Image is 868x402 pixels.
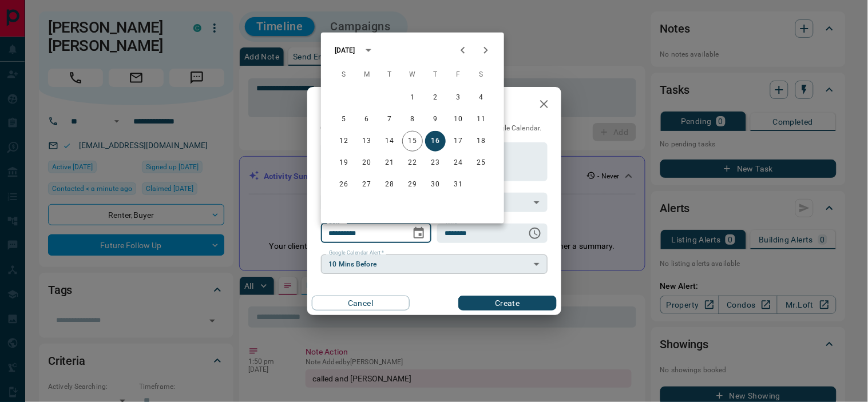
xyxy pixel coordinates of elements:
span: Monday [356,63,377,86]
button: 12 [334,131,354,152]
button: 17 [448,131,469,152]
button: 14 [379,131,400,152]
button: 18 [471,131,492,152]
button: 29 [402,174,423,195]
button: 20 [356,153,377,173]
button: 19 [334,153,354,173]
button: 24 [448,153,469,173]
button: 10 [448,109,469,130]
button: Next month [474,39,497,62]
button: 22 [402,153,423,173]
div: [DATE] [335,45,355,55]
button: 13 [356,131,377,152]
span: Thursday [425,63,446,86]
span: Saturday [471,63,492,86]
label: Time [445,218,460,226]
button: Previous month [451,39,474,62]
button: 31 [448,174,469,195]
div: 10 Mins Before [321,254,548,274]
button: 1 [402,87,423,108]
button: 30 [425,174,446,195]
button: 9 [425,109,446,130]
button: 11 [471,109,492,130]
button: 26 [334,174,354,195]
button: 8 [402,109,423,130]
button: Choose date, selected date is Oct 16, 2025 [407,222,430,245]
button: 2 [425,87,446,108]
span: Wednesday [402,63,423,86]
button: Cancel [312,296,410,311]
button: 5 [334,109,354,130]
button: 21 [379,153,400,173]
button: 7 [379,109,400,130]
button: 23 [425,153,446,173]
button: 27 [356,174,377,195]
button: 4 [471,87,492,108]
button: 28 [379,174,400,195]
button: 15 [402,131,423,152]
h2: New Task [307,87,385,124]
span: Sunday [334,63,354,86]
button: 6 [356,109,377,130]
button: calendar view is open, switch to year view [359,41,378,60]
button: Create [458,296,556,311]
span: Friday [448,63,469,86]
label: Date [329,218,343,226]
span: Tuesday [379,63,400,86]
button: 3 [448,87,469,108]
button: Choose time, selected time is 6:00 AM [524,222,546,245]
button: 16 [425,131,446,152]
button: 25 [471,153,492,173]
label: Google Calendar Alert [329,249,384,257]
